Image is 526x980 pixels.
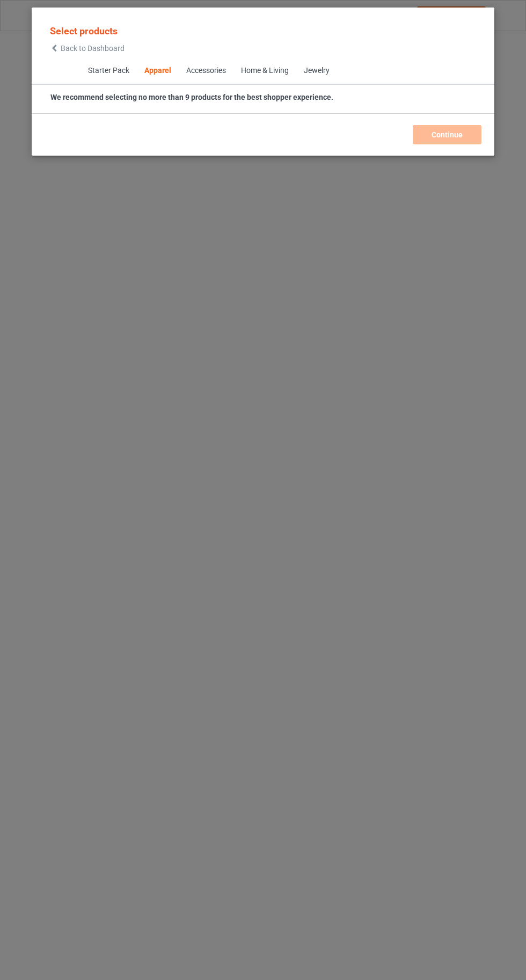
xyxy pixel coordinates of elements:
[240,65,288,76] div: Home & Living
[50,93,333,101] strong: We recommend selecting no more than 9 products for the best shopper experience.
[144,65,171,76] div: Apparel
[80,58,136,84] span: Starter Pack
[61,44,125,53] span: Back to Dashboard
[50,25,118,36] span: Select products
[303,65,329,76] div: Jewelry
[186,65,225,76] div: Accessories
